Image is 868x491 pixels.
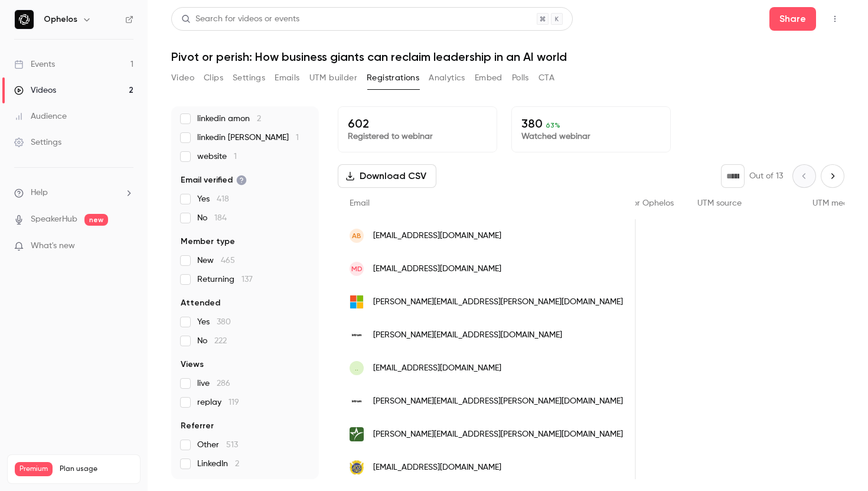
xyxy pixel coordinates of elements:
span: 184 [214,214,227,222]
button: UTM builder [309,69,357,87]
span: Views [181,359,204,370]
span: linkedin amon [197,113,261,125]
span: New [197,255,235,266]
p: Registered to webinar [348,131,487,142]
span: Referrer [181,420,214,432]
span: 380 [217,318,231,326]
span: Help [31,187,48,199]
span: [PERSON_NAME][EMAIL_ADDRESS][PERSON_NAME][DOMAIN_NAME] [373,395,623,408]
h6: Ophelos [44,14,77,25]
span: What's new [31,240,75,252]
span: [EMAIL_ADDRESS][DOMAIN_NAME] [373,461,501,474]
span: 418 [217,195,229,203]
span: Returning [197,274,253,285]
iframe: Noticeable Trigger [119,241,133,252]
img: Ophelos [15,10,34,29]
span: 119 [229,398,239,407]
span: UTM source [697,199,742,207]
span: Plan usage [60,464,133,474]
span: Yes [197,316,231,328]
span: replay [197,396,239,408]
span: [EMAIL_ADDRESS][DOMAIN_NAME] [373,230,501,242]
span: md [351,264,363,274]
span: 137 [242,275,253,284]
span: Yes [197,193,229,205]
span: 2 [235,460,239,468]
button: Polls [512,69,529,87]
span: [EMAIL_ADDRESS][DOMAIN_NAME] [373,263,501,275]
span: live [197,378,230,389]
span: linkedin [PERSON_NAME] [197,132,299,144]
span: Premium [15,462,53,476]
img: orklafoods.se [350,427,364,441]
button: Emails [275,69,299,87]
span: 222 [214,337,227,345]
span: [EMAIL_ADDRESS][DOMAIN_NAME] [373,362,501,375]
span: Email verified [181,174,247,186]
img: intrum.com [350,328,364,342]
span: Email [350,199,370,207]
div: Events [14,58,55,70]
button: Analytics [429,69,465,87]
a: SpeakerHub [31,213,77,226]
span: [PERSON_NAME][EMAIL_ADDRESS][PERSON_NAME][DOMAIN_NAME] [373,428,623,441]
span: LinkedIn [197,458,239,470]
button: Registrations [367,69,419,87]
span: .. [355,363,358,373]
p: Out of 13 [749,170,783,182]
span: website [197,151,237,162]
span: [PERSON_NAME][EMAIL_ADDRESS][PERSON_NAME][DOMAIN_NAME] [373,296,623,308]
button: Top Bar Actions [825,9,844,28]
span: 1 [234,152,237,161]
div: Settings [14,136,61,148]
span: [PERSON_NAME][EMAIL_ADDRESS][DOMAIN_NAME] [373,329,562,342]
span: 465 [221,256,235,265]
span: 2 [257,115,261,123]
span: Other [197,439,238,451]
button: Clips [204,69,223,87]
div: Videos [14,84,56,96]
button: CTA [539,69,554,87]
button: Download CSV [338,164,436,188]
span: No [197,335,227,347]
button: Next page [821,164,844,188]
span: UTM medium [812,199,862,207]
button: Embed [475,69,502,87]
button: Video [171,69,194,87]
span: 513 [226,441,238,449]
div: Search for videos or events [181,13,299,25]
span: new [84,214,108,226]
h1: Pivot or perish: How business giants can reclaim leadership in an AI world [171,50,844,64]
div: Audience [14,110,67,122]
span: 63 % [546,121,560,129]
span: 286 [217,379,230,388]
p: 602 [348,116,487,131]
span: Member type [181,236,235,248]
button: Settings [233,69,265,87]
span: Attended [181,297,220,309]
img: microsoft.com [350,295,364,309]
span: No [197,212,227,224]
section: facet-groups [181,18,309,470]
img: fano.se [350,460,364,474]
li: help-dropdown-opener [14,187,133,199]
button: Share [769,7,816,31]
img: intrum.com [350,394,364,408]
p: Watched webinar [521,131,661,142]
p: 380 [521,116,661,131]
span: 1 [296,134,299,142]
span: Ab [352,230,361,241]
